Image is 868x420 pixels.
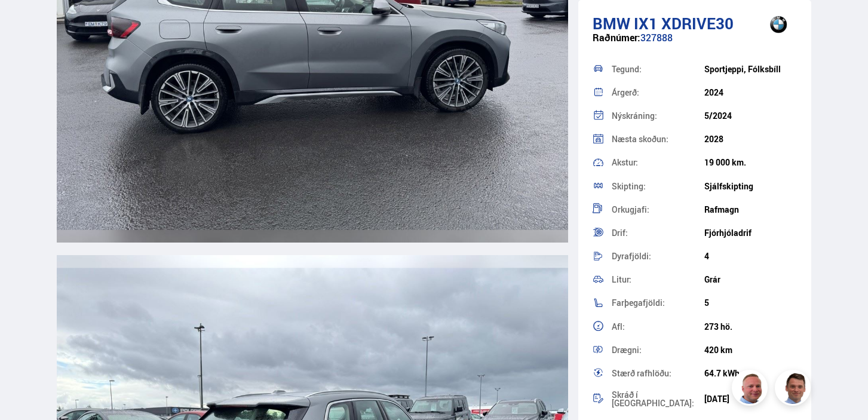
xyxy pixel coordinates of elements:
[593,31,640,44] span: Raðnúmer:
[754,6,802,43] img: brand logo
[704,252,797,261] div: 4
[704,65,797,74] div: Sportjeppi, Fólksbíll
[612,275,704,284] div: Litur:
[593,32,797,56] div: 327888
[704,394,797,404] div: [DATE]
[704,158,797,167] div: 19 000 km.
[704,369,797,378] div: 64.7 kWh
[704,88,797,97] div: 2024
[634,13,734,34] span: ix1 XDRIVE30
[612,391,704,407] div: Skráð í [GEOGRAPHIC_DATA]:
[612,323,704,331] div: Afl:
[612,252,704,260] div: Dyrafjöldi:
[704,134,797,144] div: 2028
[704,111,797,121] div: 5/2024
[612,206,704,214] div: Orkugjafi:
[704,322,797,332] div: 273 hö.
[612,88,704,97] div: Árgerð:
[704,298,797,308] div: 5
[612,135,704,143] div: Næsta skoðun:
[777,372,812,407] img: FbJEzSuNWCJXmdc-.webp
[704,228,797,238] div: Fjórhjóladrif
[612,112,704,120] div: Nýskráning:
[704,182,797,191] div: Sjálfskipting
[593,13,630,34] span: BMW
[10,5,45,41] button: Opna LiveChat spjallviðmót
[612,369,704,378] div: Stærð rafhlöðu:
[612,182,704,191] div: Skipting:
[612,346,704,354] div: Drægni:
[612,65,704,73] div: Tegund:
[704,345,797,355] div: 420 km
[612,158,704,167] div: Akstur:
[734,372,769,407] img: siFngHWaQ9KaOqBr.png
[704,205,797,214] div: Rafmagn
[612,299,704,307] div: Farþegafjöldi:
[704,275,797,284] div: Grár
[612,229,704,237] div: Drif:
